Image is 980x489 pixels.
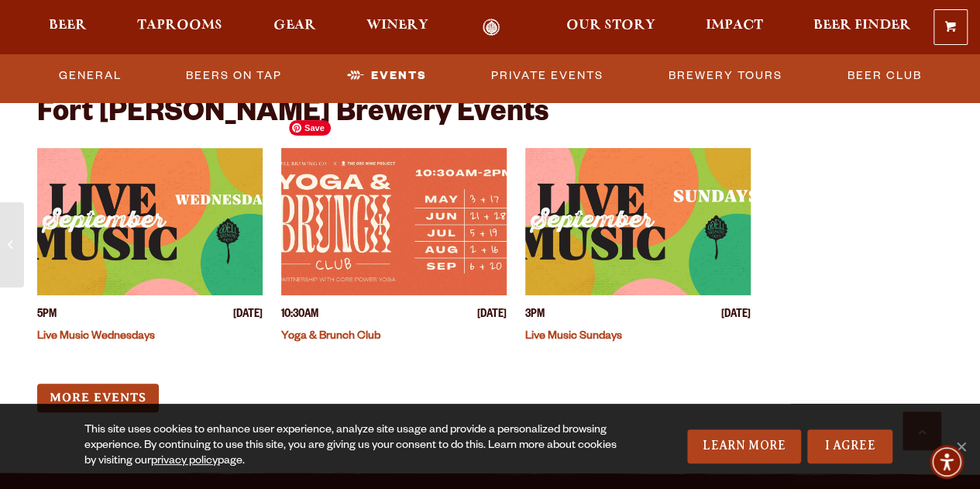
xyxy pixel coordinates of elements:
[841,58,927,94] a: Beer Club
[84,423,626,470] div: This site uses cookies to enhance user experience, analyze site usage and provide a personalized ...
[462,19,521,36] a: Odell Home
[49,19,87,32] span: Beer
[807,429,892,463] a: I Agree
[356,19,438,36] a: Winery
[37,98,548,133] h2: Fort [PERSON_NAME] Brewery Events
[39,19,97,36] a: Beer
[687,429,801,463] a: Learn More
[813,19,911,32] span: Beer Finder
[525,331,622,343] a: Live Music Sundays
[930,445,964,479] div: Accessibility Menu
[53,58,128,94] a: General
[803,19,921,36] a: Beer Finder
[37,331,155,343] a: Live Music Wednesdays
[127,19,232,36] a: Taprooms
[281,308,318,324] span: 10:30AM
[662,58,789,94] a: Brewery Tours
[180,58,288,94] a: Beers on Tap
[289,120,331,136] span: Save
[341,58,433,94] a: Events
[525,148,751,295] a: View event details
[37,148,263,295] a: View event details
[37,308,57,324] span: 5PM
[273,19,316,32] span: Gear
[696,19,773,36] a: Impact
[556,19,665,36] a: Our Story
[281,331,380,343] a: Yoga & Brunch Club
[366,19,428,32] span: Winery
[706,19,763,32] span: Impact
[525,308,545,324] span: 3PM
[485,58,610,94] a: Private Events
[721,308,751,324] span: [DATE]
[566,19,655,32] span: Our Story
[233,308,263,324] span: [DATE]
[281,148,507,295] a: View event details
[477,308,507,324] span: [DATE]
[137,19,222,32] span: Taprooms
[151,456,218,468] a: privacy policy
[37,384,159,412] a: More Events (opens in a new window)
[263,19,326,36] a: Gear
